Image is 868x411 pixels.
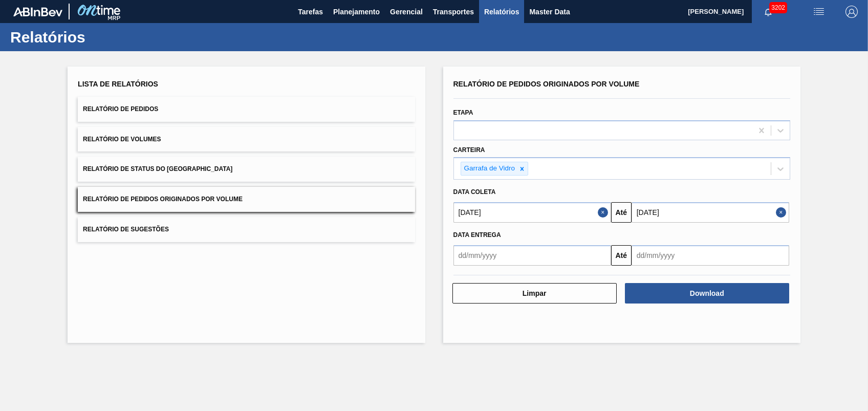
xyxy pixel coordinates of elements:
[390,6,423,18] span: Gerencial
[625,283,789,304] button: Download
[83,105,158,113] span: Relatório de Pedidos
[813,6,825,18] img: userActions
[453,202,611,223] input: dd/mm/yyyy
[752,5,785,19] button: Notificações
[10,31,192,43] h1: Relatórios
[845,6,858,18] img: Logout
[83,165,232,172] span: Relatório de Status do [GEOGRAPHIC_DATA]
[453,146,485,154] label: Carteira
[484,6,519,18] span: Relatórios
[611,202,632,223] button: Até
[452,283,617,304] button: Limpar
[78,217,415,242] button: Relatório de Sugestões
[632,202,789,223] input: dd/mm/yyyy
[611,245,632,266] button: Até
[529,6,570,18] span: Master Data
[83,226,169,233] span: Relatório de Sugestões
[461,162,517,175] div: Garrafa de Vidro
[453,245,611,266] input: dd/mm/yyyy
[78,187,415,212] button: Relatório de Pedidos Originados por Volume
[433,6,474,18] span: Transportes
[769,2,787,13] span: 3202
[776,202,789,223] button: Close
[453,109,473,116] label: Etapa
[298,6,323,18] span: Tarefas
[83,196,243,203] span: Relatório de Pedidos Originados por Volume
[78,127,415,152] button: Relatório de Volumes
[453,188,496,196] span: Data coleta
[78,80,158,88] span: Lista de Relatórios
[13,7,62,16] img: TNhmsLtSVTkK8tSr43FrP2fwEKptu5GPRR3wAAAABJRU5ErkJggg==
[78,97,415,122] button: Relatório de Pedidos
[333,6,380,18] span: Planejamento
[453,80,640,88] span: Relatório de Pedidos Originados por Volume
[453,231,501,239] span: Data entrega
[83,136,161,143] span: Relatório de Volumes
[598,202,611,223] button: Close
[632,245,789,266] input: dd/mm/yyyy
[78,157,415,182] button: Relatório de Status do [GEOGRAPHIC_DATA]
